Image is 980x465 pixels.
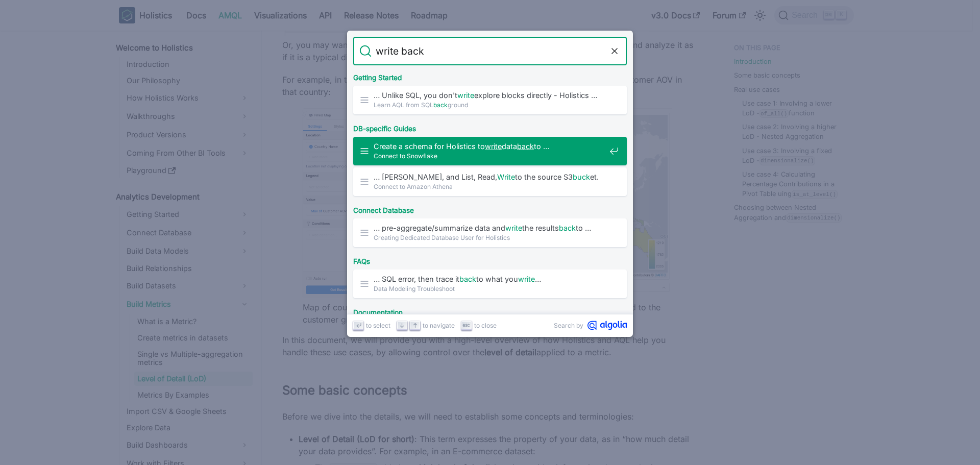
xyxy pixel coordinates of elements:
[374,182,605,191] span: Connect to Amazon Athena
[457,91,474,100] mark: write
[374,100,605,110] span: Learn AQL from SQL ground
[353,86,627,114] a: … Unlike SQL, you don'twriteexplore blocks directly - Holistics …Learn AQL from SQLbackground
[353,137,627,165] a: Create a schema for Holistics towritedatabackto …Connect to Snowflake
[374,172,605,182] span: … [PERSON_NAME], and List, Read, to the source S3 et.
[366,321,390,330] span: to select
[353,167,627,196] a: … [PERSON_NAME], and List, Read,Writeto the source S3bucket.Connect to Amazon Athena
[608,45,621,57] button: Clear the query
[374,90,605,100] span: … Unlike SQL, you don't explore blocks directly - Holistics …
[351,198,629,218] div: Connect Database
[398,322,406,329] svg: Arrow down
[374,284,605,293] span: Data Modeling Troubleshoot
[411,322,419,329] svg: Arrow up
[559,224,576,232] mark: back
[355,322,362,329] svg: Enter key
[517,142,534,151] mark: back
[433,101,448,109] mark: back
[518,275,535,283] mark: write
[497,173,515,181] mark: Write
[351,65,629,86] div: Getting Started
[554,321,583,330] span: Search by
[474,321,497,330] span: to close
[374,151,605,161] span: Connect to Snowflake
[459,275,476,283] mark: back
[353,270,627,298] a: … SQL error, then trace itbackto what youwrite…Data Modeling Troubleshoot
[374,233,605,242] span: Creating Dedicated Database User for Holistics
[372,37,608,65] input: Search docs
[462,322,470,329] svg: Escape key
[351,249,629,270] div: FAQs
[351,300,629,321] div: Documentation
[374,223,605,233] span: … pre-aggregate/summarize data and the results to …
[353,218,627,247] a: … pre-aggregate/summarize data andwritethe resultsbackto …Creating Dedicated Database User for Ho...
[485,142,502,151] mark: write
[554,321,627,330] a: Search byAlgolia
[374,141,605,151] span: Create a schema for Holistics to data to …
[423,321,455,330] span: to navigate
[374,274,605,284] span: … SQL error, then trace it to what you …
[351,116,629,137] div: DB-specific Guides
[587,321,627,330] svg: Algolia
[505,224,522,232] mark: write
[573,173,590,181] mark: buck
